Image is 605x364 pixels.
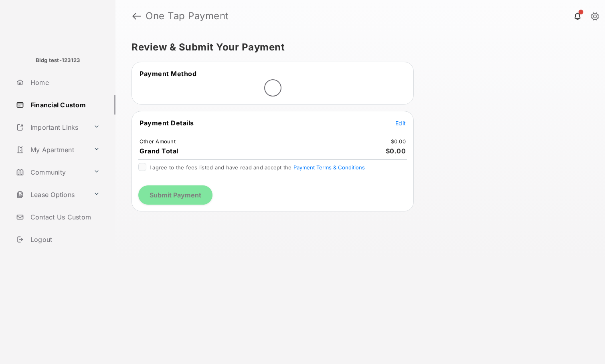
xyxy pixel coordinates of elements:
button: Submit Payment [138,185,212,205]
p: Bldg test-123123 [36,56,80,64]
a: Important Links [13,118,90,137]
span: $0.00 [386,147,406,155]
a: Logout [13,230,115,249]
a: Lease Options [13,185,90,204]
strong: One Tap Payment [146,11,229,21]
span: Edit [395,120,406,127]
button: I agree to the fees listed and have read and accept the [293,164,365,171]
a: Contact Us Custom [13,207,115,227]
a: Community [13,163,90,182]
span: Payment Method [140,70,196,78]
button: Edit [395,119,406,127]
td: $0.00 [391,138,406,145]
span: Grand Total [140,147,178,155]
h5: Review & Submit Your Payment [132,42,583,52]
td: Other Amount [139,138,176,145]
span: I agree to the fees listed and have read and accept the [150,164,365,171]
a: Home [13,73,115,92]
span: Payment Details [140,119,194,127]
a: Financial Custom [13,95,115,115]
a: My Apartment [13,140,90,159]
